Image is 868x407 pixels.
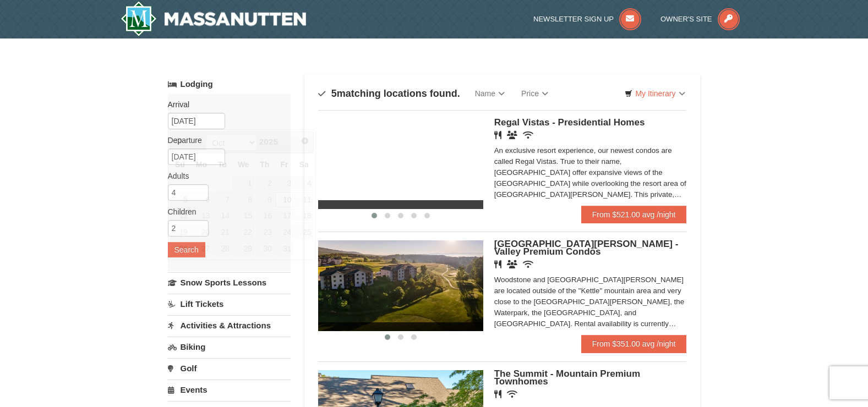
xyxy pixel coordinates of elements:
[233,224,254,240] a: 22
[191,208,212,224] a: 13
[294,176,313,191] a: 4
[233,176,254,191] a: 1
[533,15,641,23] a: Newsletter Sign Up
[275,224,294,240] a: 24
[175,160,185,169] span: Sunday
[255,241,274,256] a: 30
[331,88,337,99] span: 5
[294,208,313,224] a: 18
[168,99,282,110] label: Arrival
[467,82,513,105] a: Name
[174,136,183,145] span: Prev
[523,131,533,139] i: Wireless Internet (free)
[191,241,212,256] a: 27
[196,160,207,169] span: Monday
[191,224,212,240] a: 20
[494,117,645,128] span: Regal Vistas - Presidential Homes
[233,192,254,207] a: 8
[294,224,313,240] a: 25
[581,206,687,223] a: From $521.00 avg /night
[494,390,501,398] i: Restaurant
[259,137,278,146] span: 2025
[171,208,190,224] a: 12
[171,241,190,256] a: 26
[533,15,614,23] span: Newsletter Sign Up
[168,294,291,314] a: Lift Tickets
[660,15,712,23] span: Owner's Site
[168,337,291,357] a: Biking
[213,208,232,224] a: 14
[275,176,294,191] a: 3
[494,369,640,387] span: The Summit - Mountain Premium Townhomes
[494,239,679,257] span: [GEOGRAPHIC_DATA][PERSON_NAME] - Valley Premium Condos
[255,224,274,240] a: 23
[172,133,187,148] a: Prev
[213,192,232,207] a: 7
[294,192,313,207] a: 11
[121,1,307,36] a: Massanutten Resort
[494,274,687,329] div: Woodstone and [GEOGRAPHIC_DATA][PERSON_NAME] are located outside of the "Kettle" mountain area an...
[299,160,309,169] span: Saturday
[238,160,249,169] span: Wednesday
[260,160,269,169] span: Thursday
[233,208,254,224] a: 15
[171,192,190,207] a: 5
[233,241,254,256] a: 29
[494,131,501,139] i: Restaurant
[191,192,212,207] a: 6
[168,272,291,293] a: Snow Sports Lessons
[301,136,309,145] span: Next
[218,160,227,169] span: Tuesday
[660,15,740,23] a: Owner's Site
[513,82,556,105] a: Price
[121,1,307,36] img: Massanutten Resort Logo
[168,74,291,94] a: Lodging
[213,224,232,240] a: 21
[255,176,274,191] a: 2
[297,133,313,148] a: Next
[581,335,687,353] a: From $351.00 avg /night
[507,131,517,139] i: Banquet Facilities
[494,145,687,200] div: An exclusive resort experience, our newest condos are called Regal Vistas. True to their name, [G...
[318,88,460,99] h4: matching locations found.
[494,260,501,268] i: Restaurant
[171,224,190,240] a: 19
[507,390,517,398] i: Wireless Internet (free)
[255,192,274,207] a: 9
[275,208,294,224] a: 17
[275,192,294,207] a: 10
[281,160,288,169] span: Friday
[255,208,274,224] a: 16
[213,241,232,256] a: 28
[523,260,533,268] i: Wireless Internet (free)
[168,358,291,378] a: Golf
[168,380,291,400] a: Events
[618,85,692,102] a: My Itinerary
[507,260,517,268] i: Banquet Facilities
[275,241,294,256] a: 31
[168,315,291,335] a: Activities & Attractions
